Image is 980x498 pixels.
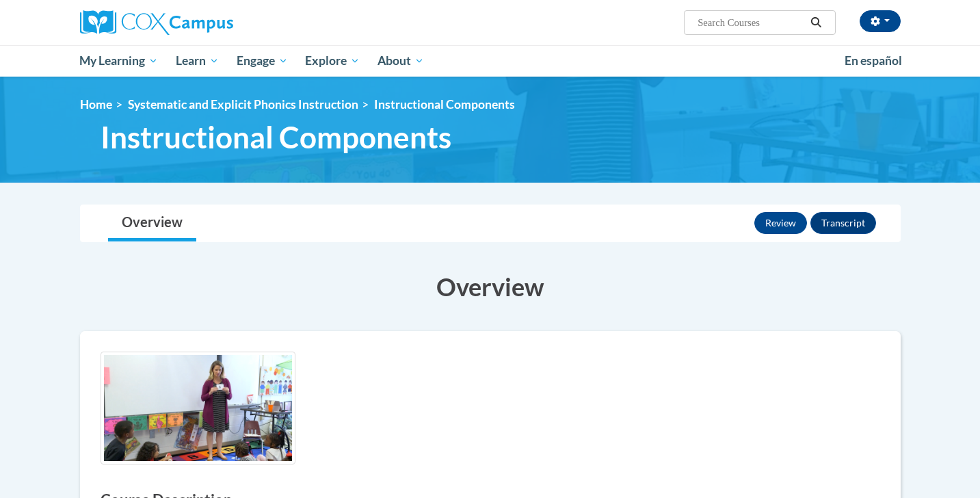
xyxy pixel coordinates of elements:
[806,14,826,31] button: Search
[176,53,219,69] span: Learn
[101,352,295,464] img: Course logo image
[845,53,902,68] span: En español
[80,270,901,304] h3: Overview
[860,10,901,32] button: Account Settings
[128,97,358,112] a: Systematic and Explicit Phonics Instruction
[80,97,112,112] a: Home
[108,205,196,241] a: Overview
[79,53,158,69] span: My Learning
[101,119,451,155] span: Instructional Components
[810,212,876,234] button: Transcript
[296,45,369,77] a: Explore
[305,53,360,69] span: Explore
[378,53,424,69] span: About
[696,14,806,31] input: Search Courses
[59,45,921,77] div: Main menu
[237,53,288,69] span: Engage
[228,45,297,77] a: Engage
[369,45,433,77] a: About
[167,45,228,77] a: Learn
[754,212,807,234] button: Review
[374,97,515,112] span: Instructional Components
[80,10,233,35] img: Cox Campus
[836,47,911,75] a: En español
[71,45,168,77] a: My Learning
[80,10,340,35] a: Cox Campus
